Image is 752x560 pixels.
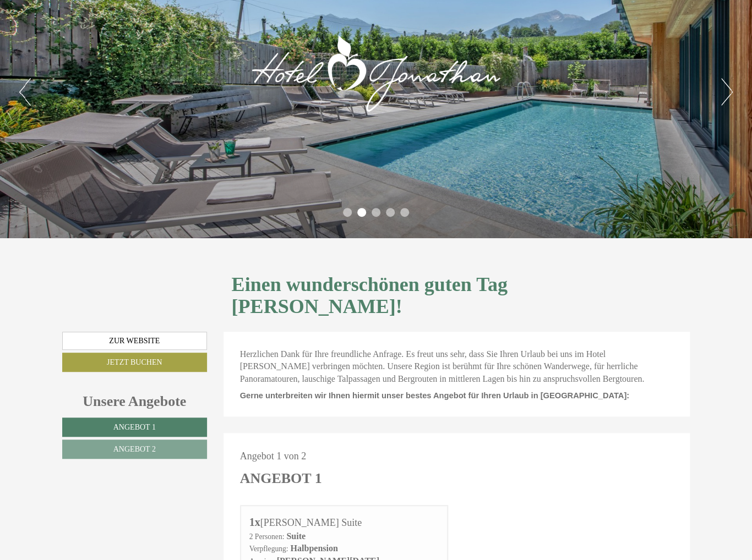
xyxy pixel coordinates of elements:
[240,391,629,400] span: Gerne unterbreiten wir Ihnen hiermit unser bestes Angebot für Ihren Urlaub in [GEOGRAPHIC_DATA]:
[249,532,285,541] small: 2 Personen:
[721,78,733,106] button: Next
[240,451,307,462] span: Angebot 1 von 2
[240,468,322,488] div: Angebot 1
[113,423,156,431] span: Angebot 1
[249,545,288,553] small: Verpflegung:
[249,514,439,530] div: [PERSON_NAME] Suite
[232,274,682,317] h1: Einen wunderschönen guten Tag [PERSON_NAME]!
[249,516,260,528] b: 1x
[286,531,306,541] b: Suite
[62,332,207,350] a: Zur Website
[62,353,207,372] a: Jetzt buchen
[240,348,674,386] p: Herzlichen Dank für Ihre freundliche Anfrage. Es freut uns sehr, dass Sie Ihren Urlaub bei uns im...
[62,391,207,411] div: Unsere Angebote
[290,543,337,553] b: Halbpension
[19,78,31,106] button: Previous
[113,445,156,453] span: Angebot 2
